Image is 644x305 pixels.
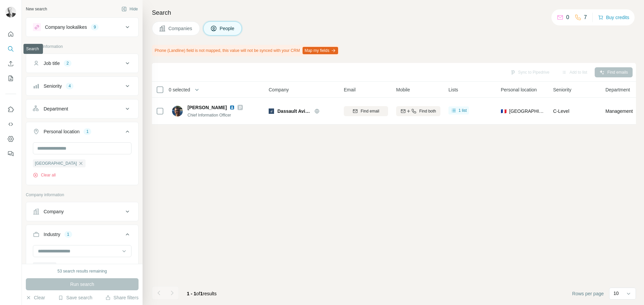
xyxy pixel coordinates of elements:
button: Clear [26,294,45,301]
div: 9 [91,24,99,30]
button: Use Surfe API [5,118,16,130]
span: Rows per page [572,290,604,297]
button: Industry1 [26,226,138,245]
div: 53 search results remaining [57,268,107,274]
span: 1 [200,291,203,296]
p: Personal information [26,44,139,50]
div: Department [44,105,68,112]
div: 1 [64,231,72,237]
span: [GEOGRAPHIC_DATA] [509,108,545,115]
div: 1 [84,129,91,135]
span: Personal location [501,86,537,93]
div: Job title [44,60,60,67]
div: Seniority [44,83,62,89]
span: Email [344,86,356,93]
p: 10 [613,290,619,297]
span: Mobile [396,86,410,93]
button: Buy credits [598,13,629,22]
span: C-Level [553,108,569,114]
span: Chief Information Officer [187,113,231,118]
span: of [196,291,200,296]
p: Company information [26,192,139,198]
button: Find both [396,106,440,116]
div: 2 [64,60,71,66]
span: 0 selected [169,86,190,93]
button: Company [26,204,138,220]
div: Company [44,208,64,215]
button: Use Surfe on LinkedIn [5,103,16,116]
span: Seniority [553,86,571,93]
span: Military [35,263,48,269]
span: [GEOGRAPHIC_DATA] [35,160,77,166]
button: Dashboard [5,133,16,145]
div: Phone (Landline) field is not mapped, this value will not be synced with your CRM [152,45,339,56]
button: Department [26,101,138,117]
div: New search [26,6,47,12]
img: Avatar [172,106,183,117]
img: Avatar [5,7,16,17]
span: Dassault Aviation [277,108,311,115]
img: Logo of Dassault Aviation [269,108,274,114]
span: Companies [168,25,193,32]
img: LinkedIn logo [229,105,235,110]
span: Management [605,108,633,115]
button: Seniority4 [26,78,138,94]
span: Find email [361,108,379,114]
button: Quick start [5,28,16,40]
button: Job title2 [26,55,138,71]
button: My lists [5,72,16,84]
button: Hide [117,4,143,14]
span: Department [605,86,630,93]
div: 4 [66,83,73,89]
button: Clear all [33,172,56,178]
span: 1 list [459,107,467,113]
span: Find both [419,108,436,114]
span: results [187,291,217,296]
p: 0 [566,13,569,21]
span: 🇫🇷 [501,108,506,115]
h4: Search [152,8,636,17]
div: Personal location [44,128,79,135]
span: Company [269,86,289,93]
button: Map my fields [303,47,338,54]
span: 1 - 1 [187,291,196,296]
p: 7 [584,13,587,21]
span: People [220,25,235,32]
button: Personal location1 [26,124,138,142]
button: Share filters [105,294,139,301]
span: [PERSON_NAME] [187,104,227,111]
button: Enrich CSV [5,58,16,70]
button: Search [5,43,16,55]
button: Company lookalikes9 [26,19,138,35]
div: Industry [44,231,60,238]
span: Lists [448,86,458,93]
button: Feedback [5,148,16,160]
div: Company lookalikes [45,24,87,30]
button: Find email [344,106,388,116]
button: Save search [58,294,92,301]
